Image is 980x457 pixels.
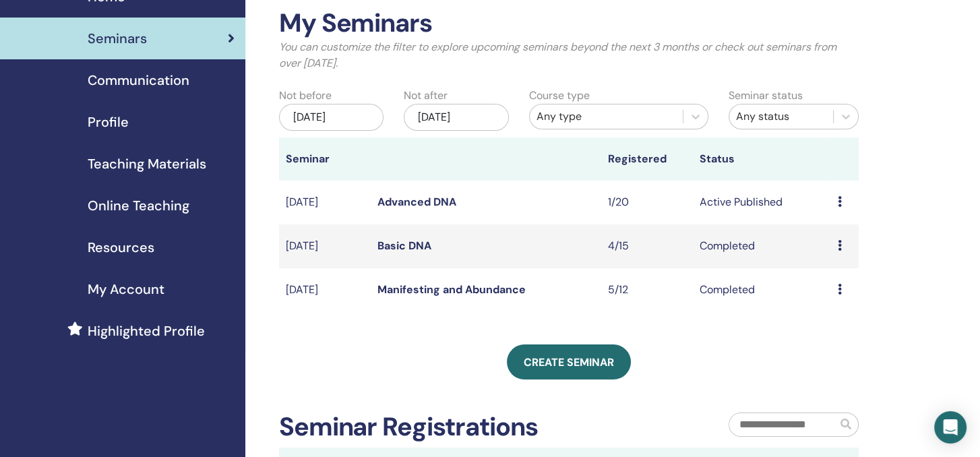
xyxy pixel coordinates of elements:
label: Seminar status [729,88,803,104]
div: Any type [537,109,677,125]
a: Manifesting and Abundance [377,282,526,297]
span: Teaching Materials [88,154,206,174]
label: Not after [404,88,448,104]
td: Completed [693,224,831,268]
th: Seminar [279,138,371,181]
td: Completed [693,268,831,312]
span: Profile [88,112,129,132]
h2: Seminar Registrations [279,412,539,443]
td: Active Published [693,181,831,224]
td: 5/12 [601,268,694,312]
label: Course type [529,88,590,104]
div: [DATE] [404,104,509,131]
a: Advanced DNA [377,195,456,209]
span: Online Teaching [88,195,189,216]
a: Create seminar [507,344,631,379]
div: Open Intercom Messenger [934,411,967,444]
a: Basic DNA [377,239,431,253]
td: 1/20 [601,181,694,224]
th: Status [693,138,831,181]
span: Resources [88,237,154,257]
span: My Account [88,279,164,299]
span: Seminars [88,28,147,49]
span: Create seminar [524,355,614,369]
h2: My Seminars [279,8,859,39]
td: 4/15 [601,224,694,268]
p: You can customize the filter to explore upcoming seminars beyond the next 3 months or check out s... [279,39,859,71]
span: Communication [88,70,189,90]
th: Registered [601,138,694,181]
span: Highlighted Profile [88,321,205,341]
td: [DATE] [279,224,371,268]
div: [DATE] [279,104,384,131]
label: Not before [279,88,332,104]
div: Any status [736,109,826,125]
td: [DATE] [279,268,371,312]
td: [DATE] [279,181,371,224]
